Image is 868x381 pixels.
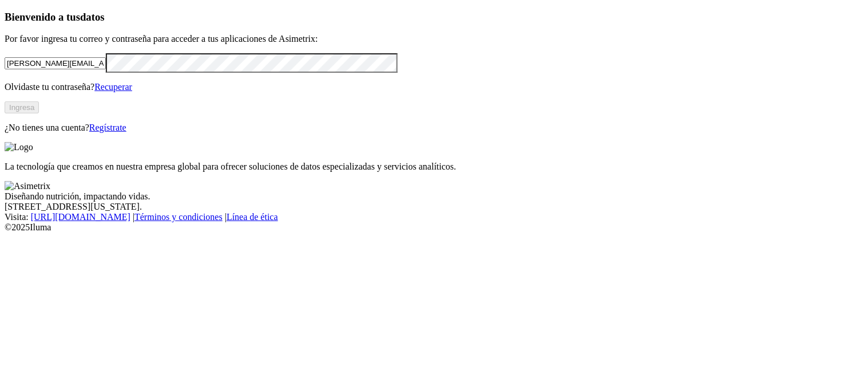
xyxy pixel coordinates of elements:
[89,123,126,132] a: Regístrate
[80,11,105,23] span: datos
[5,212,863,222] div: Visita : | |
[31,212,130,222] a: [URL][DOMAIN_NAME]
[5,202,863,212] div: [STREET_ADDRESS][US_STATE].
[5,181,50,191] img: Asimetrix
[5,222,863,233] div: © 2025 Iluma
[5,191,863,202] div: Diseñando nutrición, impactando vidas.
[5,82,863,92] p: Olvidaste tu contraseña?
[5,34,863,44] p: Por favor ingresa tu correo y contraseña para acceder a tus aplicaciones de Asimetrix:
[5,101,39,113] button: Ingresa
[5,142,33,152] img: Logo
[5,11,863,23] h3: Bienvenido a tus
[5,162,863,172] p: La tecnología que creamos en nuestra empresa global para ofrecer soluciones de datos especializad...
[5,57,106,69] input: Tu correo
[134,212,223,222] a: Términos y condiciones
[5,123,863,133] p: ¿No tienes una cuenta?
[227,212,278,222] a: Línea de ética
[94,82,132,92] a: Recuperar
